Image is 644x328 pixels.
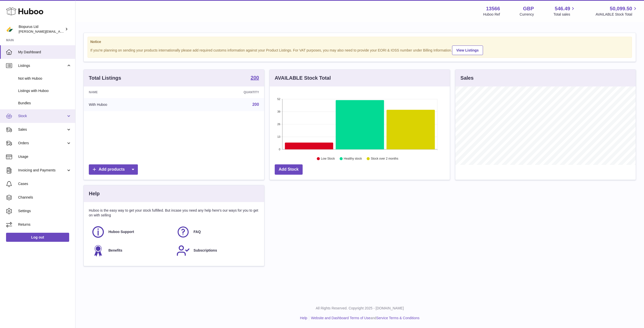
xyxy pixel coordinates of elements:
[486,5,500,12] strong: 13566
[275,164,303,175] a: Add Stock
[279,148,280,151] text: 0
[176,244,256,257] a: Subscriptions
[523,5,534,12] strong: GBP
[18,88,71,93] span: Listings with Huboo
[277,98,280,101] text: 52
[595,12,638,17] span: AVAILABLE Stock Total
[6,233,69,242] a: Log out
[89,164,138,175] a: Add products
[251,75,259,80] strong: 200
[193,229,201,234] span: FAQ
[311,316,370,320] a: Website and Dashboard Terms of Use
[179,86,264,98] th: Quantity
[18,76,71,81] span: Not with Huboo
[18,168,66,173] span: Invoicing and Payments
[18,195,71,200] span: Channels
[300,316,307,320] a: Help
[91,244,171,257] a: Benefits
[277,110,280,113] text: 39
[275,75,331,81] h3: AVAILABLE Stock Total
[344,157,362,161] text: Healthy stock
[176,225,256,239] a: FAQ
[79,306,640,311] p: All Rights Reserved. Copyright 2025 - [DOMAIN_NAME]
[520,12,534,17] div: Currency
[19,29,101,33] span: [PERSON_NAME][EMAIL_ADDRESS][DOMAIN_NAME]
[610,5,632,12] span: 50,099.50
[18,114,66,118] span: Stock
[277,123,280,126] text: 26
[553,12,576,17] span: Total sales
[18,154,71,159] span: Usage
[90,45,629,55] div: If you're planning on sending your products internationally please add required customs informati...
[452,45,483,55] a: View Listings
[18,209,71,213] span: Settings
[90,39,629,44] strong: Notice
[19,24,64,34] div: Biopurus Ltd
[89,208,259,218] p: Huboo is the easy way to get your stock fulfilled. But incase you need any help here's our ways f...
[108,229,134,234] span: Huboo Support
[595,5,638,17] a: 50,099.50 AVAILABLE Stock Total
[553,5,576,17] a: 546.49 Total sales
[277,135,280,138] text: 13
[251,75,259,81] a: 200
[483,12,500,17] div: Huboo Ref
[18,101,71,106] span: Bundles
[371,157,398,161] text: Stock over 2 months
[91,225,171,239] a: Huboo Support
[18,181,71,186] span: Cases
[18,127,66,132] span: Sales
[84,98,179,111] td: With Huboo
[555,5,570,12] span: 546.49
[84,86,179,98] th: Name
[193,248,217,253] span: Subscriptions
[252,102,259,107] a: 200
[321,157,335,161] text: Low Stock
[309,316,419,320] li: and
[18,222,71,227] span: Returns
[18,141,66,146] span: Orders
[89,75,121,81] h3: Total Listings
[376,316,420,320] a: Service Terms & Conditions
[108,248,122,253] span: Benefits
[18,63,66,68] span: Listings
[6,25,14,33] img: peter@biopurus.co.uk
[89,190,100,197] h3: Help
[18,50,71,55] span: My Dashboard
[460,75,473,81] h3: Sales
